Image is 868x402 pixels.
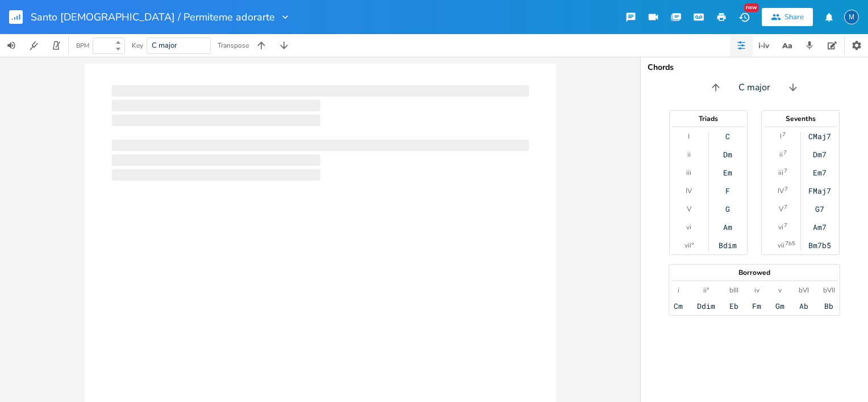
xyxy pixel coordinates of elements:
[723,150,732,159] div: Dm
[31,12,275,22] span: Santo [DEMOGRAPHIC_DATA] / Permiteme adorarte
[686,223,691,232] div: vi
[725,204,730,213] div: G
[783,148,787,157] sup: 7
[762,115,839,122] div: Sevenths
[729,301,738,311] div: Eb
[778,168,783,177] div: iii
[784,221,787,230] sup: 7
[779,204,783,213] div: V
[729,286,738,295] div: bIII
[815,204,824,213] div: G7
[132,42,143,49] div: Key
[784,12,804,22] div: Share
[754,286,759,295] div: iv
[824,301,833,311] div: Bb
[778,286,782,295] div: v
[686,186,692,195] div: IV
[762,8,813,26] button: Share
[778,241,784,250] div: vii
[808,241,831,250] div: Bm7b5
[813,223,827,232] div: Am7
[723,168,732,177] div: Em
[688,132,690,141] div: I
[813,150,827,159] div: Dm7
[76,43,89,49] div: BPM
[687,150,691,159] div: ii
[780,132,782,141] div: I
[725,132,730,141] div: C
[686,168,691,177] div: iii
[670,115,747,122] div: Triads
[785,239,795,248] sup: 7b5
[799,286,809,295] div: bVI
[678,286,679,295] div: i
[674,301,683,311] div: Cm
[782,130,786,139] sup: 7
[784,166,787,175] sup: 7
[719,241,737,250] div: Bdim
[808,132,831,141] div: CMaj7
[685,241,694,250] div: vii°
[778,186,784,195] div: IV
[775,301,784,311] div: Gm
[725,186,730,195] div: F
[799,301,808,311] div: Ab
[697,301,715,311] div: Ddim
[669,269,840,276] div: Borrowed
[218,42,249,49] div: Transpose
[723,223,732,232] div: Am
[703,286,709,295] div: ii°
[813,168,827,177] div: Em7
[784,185,788,194] sup: 7
[779,150,783,159] div: ii
[844,4,859,30] button: M
[823,286,835,295] div: bVII
[733,7,756,27] button: New
[808,186,831,195] div: FMaj7
[648,64,861,72] div: Chords
[152,40,177,51] span: C major
[738,81,770,94] span: C major
[687,204,691,213] div: V
[844,10,859,24] div: Ministerio de Adoracion Aguadilla
[778,223,783,232] div: vi
[752,301,761,311] div: Fm
[744,3,759,12] div: New
[784,203,787,212] sup: 7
